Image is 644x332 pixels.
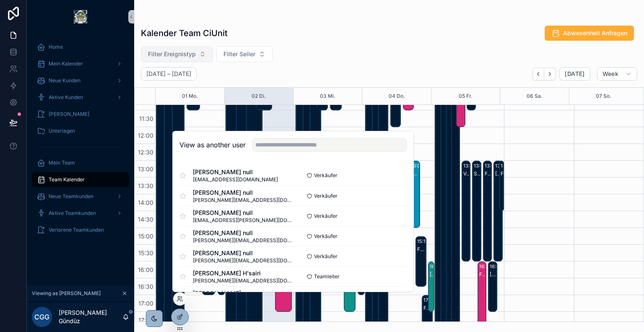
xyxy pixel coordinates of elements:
button: Abwesenheit Anfragen [545,26,634,41]
div: 15:15 – 16:45Fatlum Bitik: SC1 [416,237,426,286]
div: 13:00 – 16:00Velat Turan: All Hands Blocker [462,161,470,261]
div: 16:00 – 17:30[PERSON_NAME]: SC1 Follow Up [428,262,434,311]
span: Neue Kunden [49,77,80,84]
button: 04 Do. [389,88,405,105]
span: Neue Teamkunden [49,193,93,200]
button: 05 Fr. [459,88,473,105]
div: 16:00 – 17:30 [490,262,521,271]
div: Semih Kücükbiyik: All Hands Blocker [474,170,480,177]
a: Aktive Kunden [32,90,129,105]
span: Unterlagen [49,128,75,134]
span: 11:30 [137,115,156,122]
span: Week [602,70,618,78]
a: Verlorene Teamkunden [32,222,129,238]
span: Filter Ereignistyp [148,50,196,58]
div: [PERSON_NAME]: All Hands Blocker [495,170,502,177]
div: Velat Turan: All Hands Blocker [463,170,470,177]
span: Verlorene Teamkunden [49,227,104,233]
span: Verkäufer [314,212,338,219]
div: [PERSON_NAME]: SC1 [490,271,496,278]
img: App logo [74,10,87,24]
span: [DATE] [565,70,584,78]
div: Fatlum Bitik: All Hands Blocker [485,170,491,177]
button: Select Button [216,46,273,62]
div: 13:00 – 16:00 [495,162,527,170]
span: Verkäufer [314,253,338,259]
span: [PERSON_NAME][EMAIL_ADDRESS][DOMAIN_NAME] [193,237,293,243]
button: 07 So. [596,88,611,105]
div: 16:00 – 18:00 [479,262,511,271]
span: Abwesenheit Anfragen [563,29,627,37]
div: 13:00 – 16:00 [485,162,516,170]
span: [PERSON_NAME] H'sairi [193,269,293,277]
span: Home [49,44,63,50]
span: Filter Seller [223,50,255,58]
button: Back [532,68,544,81]
span: [PERSON_NAME] null [193,248,293,257]
button: Week [597,67,637,81]
span: [PERSON_NAME][EMAIL_ADDRESS][DOMAIN_NAME] [193,257,293,264]
span: 12:30 [136,149,156,156]
span: 13:00 [136,165,156,173]
span: Verkäufer [314,233,338,239]
span: 15:00 [136,233,156,240]
span: Verkäufer [314,192,338,199]
div: 13:00 – 16:00Semih Kücükbiyik: All Hands Blocker [473,161,481,261]
span: Aktive Kunden [49,94,83,101]
span: [PERSON_NAME] [49,111,89,118]
span: 15:30 [136,249,156,256]
div: 16:00 – 17:30 [430,262,461,271]
span: Verkäufer [314,172,338,179]
span: [EMAIL_ADDRESS][DOMAIN_NAME] [193,176,278,183]
div: Fatlum Bitik: SC1 [501,170,504,177]
a: Team Kalender [32,172,129,187]
span: 17:00 [136,300,156,307]
span: [PERSON_NAME][EMAIL_ADDRESS][DOMAIN_NAME] [193,277,293,284]
span: Mein Kalender [49,60,83,67]
div: 06 Sa. [527,88,543,105]
span: 14:30 [136,216,156,223]
span: Viewing as [PERSON_NAME] [32,290,101,297]
button: 03 Mi. [320,88,335,105]
div: scrollable content [27,34,134,248]
div: 16:00 – 17:30[PERSON_NAME]: SC1 [488,262,497,311]
div: Fatlum Bitik: SC1 [423,305,432,311]
a: Neue Kunden [32,73,129,88]
a: Mein Kalender [32,56,129,71]
a: Mein Team [32,155,129,170]
p: [PERSON_NAME] Gündüz [59,308,122,325]
span: 12:00 [136,132,156,139]
a: Home [32,39,129,55]
div: Fatlum Bitik: SC2 [479,271,486,278]
a: [PERSON_NAME] [32,107,129,122]
div: 13:00 – 16:00Fatlum Bitik: All Hands Blocker [483,161,492,261]
div: 13:00 – 15:00[PERSON_NAME]: SC2 [410,161,420,227]
div: 13:00 – 16:00 [463,162,495,170]
button: 01 Mo. [182,88,198,105]
div: 13:00 – 14:30 [501,162,532,170]
span: 17:30 [136,316,156,324]
span: [PERSON_NAME][EMAIL_ADDRESS][DOMAIN_NAME] [193,196,293,203]
h2: [DATE] – [DATE] [146,70,191,78]
span: [PERSON_NAME] null [193,228,293,237]
div: 13:00 – 16:00 [474,162,505,170]
button: [DATE] [559,67,590,81]
div: 02 Di. [252,88,266,105]
span: 13:30 [136,182,156,189]
a: Unterlagen [32,123,129,139]
span: 11:00 [137,98,156,105]
span: [PERSON_NAME] [193,289,293,297]
a: Neue Teamkunden [32,189,129,204]
button: Select Button [141,46,213,62]
div: 16:00 – 18:00Fatlum Bitik: SC2 [478,262,486,328]
a: Aktive Teamkunden [32,206,129,221]
span: Teamleiter [314,273,340,280]
div: Fatlum Bitik: SC1 [417,246,426,253]
span: Team Kalender [49,176,85,183]
div: 15:15 – 16:45 [417,237,448,246]
span: Aktive Teamkunden [49,210,96,217]
span: [PERSON_NAME] null [193,208,293,217]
